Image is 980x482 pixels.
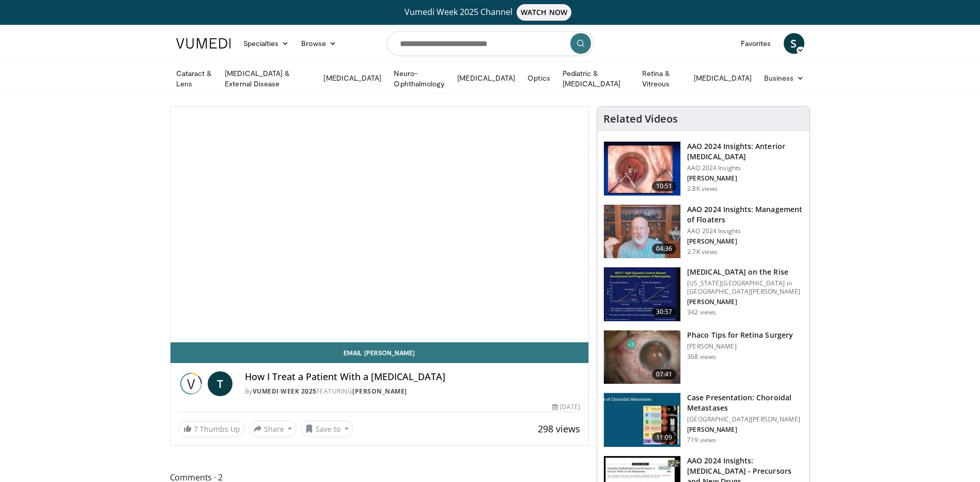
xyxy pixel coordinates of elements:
[179,371,204,396] img: Vumedi Week 2025
[603,204,803,259] a: 04:36 AAO 2024 Insights: Management of Floaters AAO 2024 Insights [PERSON_NAME] 2.7K views
[317,68,387,88] a: [MEDICAL_DATA]
[687,298,803,306] p: [PERSON_NAME]
[552,402,580,412] div: [DATE]
[687,330,793,340] h3: Phaco Tips for Retina Surgery
[604,393,680,447] img: 9cedd946-ce28-4f52-ae10-6f6d7f6f31c7.150x105_q85_crop-smart_upscale.jpg
[652,181,677,191] span: 10:51
[603,141,803,196] a: 10:51 AAO 2024 Insights: Anterior [MEDICAL_DATA] AAO 2024 Insights [PERSON_NAME] 2.8K views
[687,164,803,172] p: AAO 2024 Insights
[687,267,803,277] h3: [MEDICAL_DATA] on the Rise
[603,330,803,385] a: 07:41 Phaco Tips for Retina Surgery [PERSON_NAME] 368 views
[170,107,589,342] video-js: Video Player
[687,227,803,235] p: AAO 2024 Insights
[687,308,716,317] p: 342 views
[178,4,803,21] a: Vumedi Week 2025 ChannelWATCH NOW
[784,33,804,54] a: S
[253,387,317,396] a: Vumedi Week 2025
[604,142,680,195] img: fd942f01-32bb-45af-b226-b96b538a46e6.150x105_q85_crop-smart_upscale.jpg
[604,205,680,259] img: 8e655e61-78ac-4b3e-a4e7-f43113671c25.150x105_q85_crop-smart_upscale.jpg
[687,436,716,444] p: 719 views
[758,68,811,88] a: Business
[687,426,803,434] p: [PERSON_NAME]
[603,113,678,125] h4: Related Videos
[652,369,677,380] span: 07:41
[194,424,198,434] span: 7
[387,31,594,56] input: Search topics, interventions
[538,423,580,435] span: 298 views
[687,393,803,413] h3: Case Presentation: Choroidal Metastases
[245,387,581,396] div: By FEATURING
[249,420,297,437] button: Share
[652,432,677,443] span: 11:09
[688,68,758,88] a: [MEDICAL_DATA]
[652,244,677,254] span: 04:36
[295,33,343,54] a: Browse
[604,267,680,321] img: 4ce8c11a-29c2-4c44-a801-4e6d49003971.150x105_q85_crop-smart_upscale.jpg
[603,393,803,447] a: 11:09 Case Presentation: Choroidal Metastases [GEOGRAPHIC_DATA][PERSON_NAME] [PERSON_NAME] 719 views
[521,68,556,88] a: Optics
[245,371,581,383] h4: How I Treat a Patient With a [MEDICAL_DATA]
[352,387,407,396] a: [PERSON_NAME]
[556,68,636,89] a: Pediatric & [MEDICAL_DATA]
[687,279,803,296] p: [US_STATE][GEOGRAPHIC_DATA] in [GEOGRAPHIC_DATA][PERSON_NAME]
[652,307,677,317] span: 30:57
[687,237,803,246] p: [PERSON_NAME]
[687,248,718,256] p: 2.7K views
[451,68,521,88] a: [MEDICAL_DATA]
[687,174,803,183] p: [PERSON_NAME]
[170,68,219,89] a: Cataract & Lens
[517,4,571,21] span: WATCH NOW
[219,68,317,89] a: [MEDICAL_DATA] & External Disease
[176,38,231,49] img: VuMedi Logo
[208,371,232,396] a: T
[179,421,245,437] a: 7 Thumbs Up
[735,33,777,54] a: Favorites
[687,185,718,193] p: 2.8K views
[687,415,803,424] p: [GEOGRAPHIC_DATA][PERSON_NAME]
[687,353,716,361] p: 368 views
[301,420,353,437] button: Save to
[387,68,451,89] a: Neuro-Ophthalmology
[636,68,688,89] a: Retina & Vitreous
[170,342,589,363] a: Email [PERSON_NAME]
[237,33,295,54] a: Specialties
[687,204,803,225] h3: AAO 2024 Insights: Management of Floaters
[687,141,803,162] h3: AAO 2024 Insights: Anterior [MEDICAL_DATA]
[604,330,680,384] img: 2b0bc81e-4ab6-4ab1-8b29-1f6153f15110.150x105_q85_crop-smart_upscale.jpg
[603,267,803,322] a: 30:57 [MEDICAL_DATA] on the Rise [US_STATE][GEOGRAPHIC_DATA] in [GEOGRAPHIC_DATA][PERSON_NAME] [P...
[687,342,793,351] p: [PERSON_NAME]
